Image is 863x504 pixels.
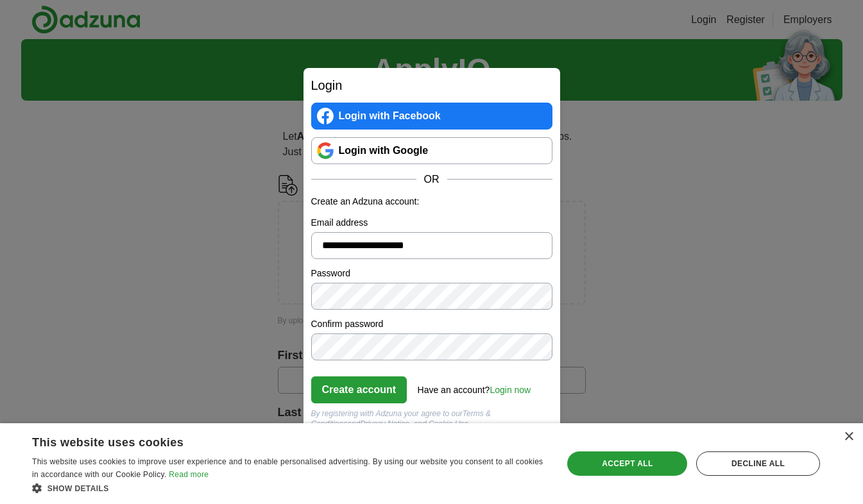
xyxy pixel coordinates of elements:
[47,484,109,493] span: Show details
[696,451,820,476] div: Decline all
[311,137,552,164] a: Login with Google
[311,317,552,331] label: Confirm password
[416,172,447,187] span: OR
[311,216,552,230] label: Email address
[360,419,409,428] a: Privacy Notice
[311,195,552,208] p: Create an Adzuna account:
[169,470,209,479] a: Read more, opens a new window
[567,451,687,476] div: Accept all
[844,432,853,442] div: Close
[490,385,531,395] a: Login now
[418,376,531,397] div: Have an account?
[311,76,552,95] h2: Login
[32,457,543,479] span: This website uses cookies to improve user experience and to enable personalised advertising. By u...
[311,267,552,280] label: Password
[311,376,407,403] button: Create account
[32,482,547,494] div: Show details
[311,103,552,130] a: Login with Facebook
[32,431,515,450] div: This website uses cookies
[311,408,552,429] div: By registering with Adzuna your agree to our and , and Cookie Use.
